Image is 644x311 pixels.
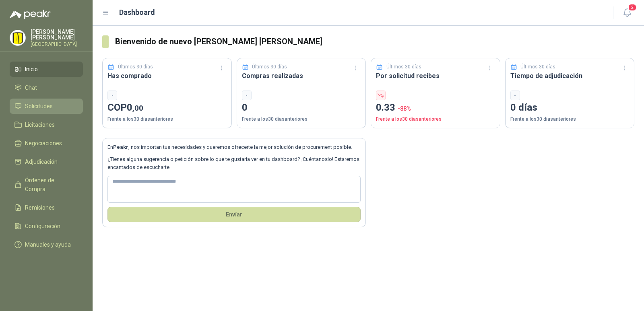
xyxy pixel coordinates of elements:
span: Adjudicación [25,157,58,166]
h3: Tiempo de adjudicación [510,71,630,81]
span: -88 % [398,105,411,112]
a: Inicio [10,62,83,77]
span: Inicio [25,65,38,74]
span: ,00 [132,103,143,113]
p: COP [107,100,227,115]
span: 2 [628,4,637,11]
p: Frente a los 30 días anteriores [107,115,227,123]
p: Últimos 30 días [520,63,555,71]
span: Configuración [25,222,60,231]
h3: Bienvenido de nuevo [PERSON_NAME] [PERSON_NAME] [115,35,634,48]
p: 0 días [510,100,630,115]
div: - [510,91,520,100]
p: [PERSON_NAME] [PERSON_NAME] [31,29,83,40]
button: 2 [620,6,634,20]
span: Remisiones [25,203,55,212]
div: - [107,91,117,100]
a: Chat [10,80,83,95]
a: Manuales y ayuda [10,237,83,252]
h3: Has comprado [107,71,227,81]
h3: Compras realizadas [242,71,361,81]
a: Órdenes de Compra [10,173,83,197]
a: Solicitudes [10,99,83,114]
p: Últimos 30 días [118,63,153,71]
p: ¿Tienes alguna sugerencia o petición sobre lo que te gustaría ver en tu dashboard? ¡Cuéntanoslo! ... [107,155,361,172]
p: Frente a los 30 días anteriores [376,115,495,123]
span: Chat [25,83,37,92]
span: Solicitudes [25,102,53,111]
p: [GEOGRAPHIC_DATA] [31,42,83,47]
button: Envíar [107,207,361,222]
a: Configuración [10,218,83,234]
h3: Por solicitud recibes [376,71,495,81]
img: Logo peakr [10,10,51,19]
div: - [242,91,252,100]
p: 0.33 [376,100,495,115]
img: Company Logo [10,30,25,45]
span: Licitaciones [25,120,55,129]
p: Frente a los 30 días anteriores [242,115,361,123]
span: Órdenes de Compra [25,176,75,194]
p: En , nos importan tus necesidades y queremos ofrecerte la mejor solución de procurement posible. [107,143,361,151]
p: Últimos 30 días [386,63,421,71]
a: Licitaciones [10,117,83,132]
b: Peakr [113,144,128,150]
span: 0 [127,102,143,113]
p: Frente a los 30 días anteriores [510,115,630,123]
span: Negociaciones [25,139,62,148]
span: Manuales y ayuda [25,240,71,249]
p: 0 [242,100,361,115]
a: Adjudicación [10,154,83,169]
p: Últimos 30 días [252,63,287,71]
h1: Dashboard [119,7,155,18]
a: Remisiones [10,200,83,215]
a: Negociaciones [10,136,83,151]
